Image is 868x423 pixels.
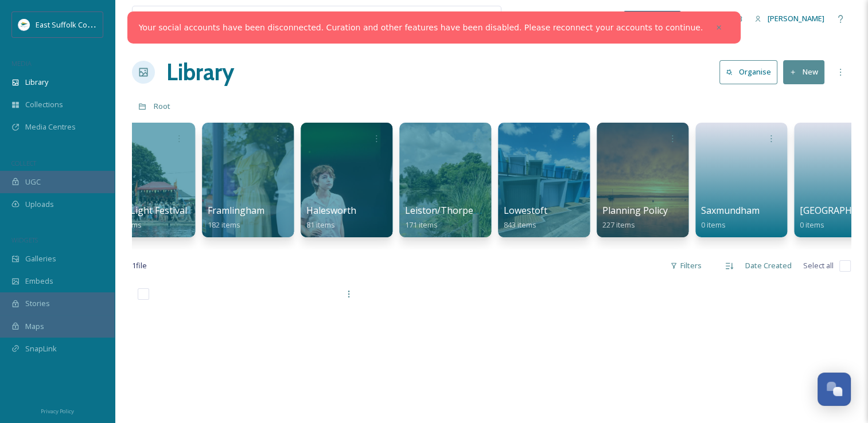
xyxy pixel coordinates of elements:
span: 0 items [701,220,726,230]
a: Saxmundham0 items [701,205,760,230]
a: Lowestoft843 items [504,205,547,230]
span: [PERSON_NAME] [768,13,824,23]
span: Stories [25,298,50,309]
a: Planning Policy227 items [602,205,668,230]
span: East Suffolk Council [36,19,103,30]
span: Saxmundham [701,204,760,217]
span: Media Centres [25,122,76,132]
span: MEDIA [11,59,32,68]
span: Leiston/Thorpeness [405,204,493,217]
a: Framlingham182 items [208,205,264,230]
a: View all files [428,7,495,30]
span: 81 items [306,220,335,230]
button: Open Chat [818,373,851,406]
span: Uploads [25,199,54,210]
div: Filters [664,254,707,277]
span: 843 items [504,220,536,230]
span: Planning Policy [602,204,668,217]
span: 171 items [405,220,438,230]
span: Halesworth [306,204,356,217]
span: 0 items [800,220,824,230]
span: Privacy Policy [41,408,74,415]
a: First Light Festival372 items [109,205,187,230]
a: What's New [624,11,681,27]
a: Halesworth81 items [306,205,356,230]
a: [PERSON_NAME] [749,7,830,30]
a: Leiston/Thorpeness171 items [405,205,493,230]
a: Privacy Policy [41,404,74,417]
span: Lowestoft [504,204,547,217]
img: ESC%20Logo.png [18,19,30,30]
div: Date Created [739,254,797,277]
span: 182 items [208,220,240,230]
input: Search your library [159,6,407,32]
span: 227 items [602,220,635,230]
button: Organise [719,60,777,84]
span: Galleries [25,253,56,264]
a: Library [166,55,234,89]
span: SnapLink [25,343,57,354]
span: Framlingham [208,204,264,217]
span: Library [25,77,48,88]
span: Collections [25,99,63,110]
span: Embeds [25,276,53,287]
span: UGC [25,177,41,187]
span: First Light Festival [109,204,187,217]
a: Your social accounts have been disconnected. Curation and other features have been disabled. Plea... [139,22,703,34]
span: Root [154,101,170,111]
span: Maps [25,321,44,332]
a: Root [154,99,170,113]
span: COLLECT [11,159,36,167]
span: WIDGETS [11,236,38,244]
span: 1 file [132,260,147,271]
a: Organise [719,60,783,84]
span: Select all [803,260,834,271]
button: New [783,60,824,84]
